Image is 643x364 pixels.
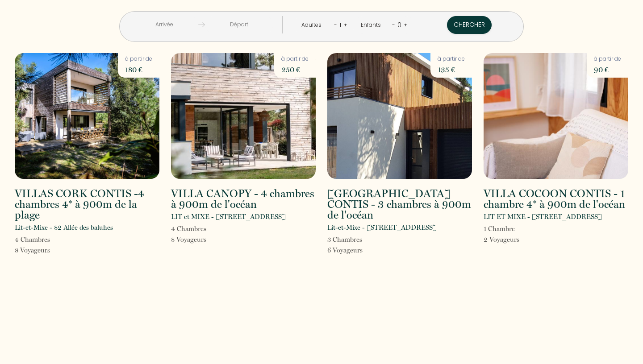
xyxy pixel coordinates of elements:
a: - [334,21,337,29]
p: à partir de [125,55,152,63]
h2: VILLA COCOON CONTIS - 1 chambre 4* à 900m de l'océan [484,188,628,210]
p: 8 Voyageur [15,245,50,256]
a: + [404,21,408,29]
a: + [343,21,347,29]
button: Chercher [447,16,492,34]
span: s [359,236,362,244]
span: s [360,246,363,254]
h2: [GEOGRAPHIC_DATA] CONTIS - 3 chambres à 900m de l'océan [327,188,472,220]
img: rental-image [484,53,628,179]
div: 0 [395,18,404,32]
p: 90 € [594,63,621,76]
p: à partir de [594,55,621,63]
h2: VILLAS CORK CONTIS -4 chambres 4* à 900m de la plage [15,188,159,220]
p: 8 Voyageur [171,234,206,245]
p: 4 Chambre [171,223,206,234]
img: guests [198,21,205,28]
p: Lit-et-Mixe - [STREET_ADDRESS] [327,222,437,233]
p: 180 € [125,63,152,76]
span: s [204,225,206,233]
span: s [47,236,50,244]
p: LIT et MIXE - [STREET_ADDRESS] [171,211,286,222]
h2: VILLA CANOPY - 4 chambres à 900m de l'océan [171,188,316,210]
span: s [204,236,206,244]
span: s [47,246,50,254]
p: 3 Chambre [327,234,363,245]
a: - [392,21,395,29]
p: à partir de [438,55,465,63]
div: 1 [337,18,343,32]
p: 4 Chambre [15,234,50,245]
img: rental-image [171,53,316,179]
input: Arrivée [130,16,198,33]
p: 135 € [438,63,465,76]
img: rental-image [327,53,472,179]
div: Enfants [361,21,384,29]
p: Lit-et-Mixe - 82 Allée des baluhes [15,222,113,233]
input: Départ [205,16,273,33]
p: 1 Chambre [484,223,519,234]
p: 6 Voyageur [327,245,363,256]
p: à partir de [281,55,309,63]
p: 250 € [281,63,309,76]
img: rental-image [15,53,159,179]
p: LIT ET MIXE - [STREET_ADDRESS] [484,211,602,222]
p: 2 Voyageur [484,234,519,245]
span: s [517,236,519,244]
div: Adultes [301,21,325,29]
